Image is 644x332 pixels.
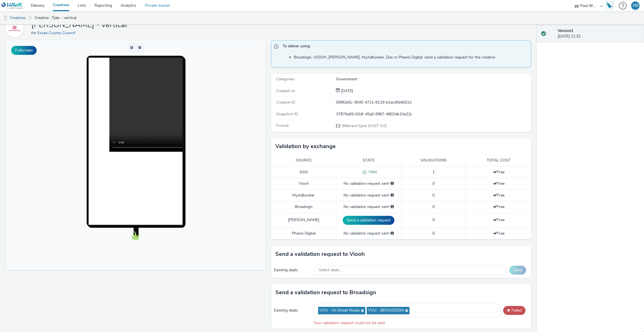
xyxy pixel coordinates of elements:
[32,11,79,25] a: Creative : Tyler - vertical
[271,228,336,239] td: Phenix Digital
[493,231,505,236] span: Free
[1,2,23,9] img: undefined Logo
[339,193,398,198] div: No validation request sent
[366,169,377,174] span: Valid
[493,181,505,186] span: Free
[432,231,435,236] span: 0
[276,123,289,128] span: Format
[432,181,435,186] span: 0
[31,20,127,30] h1: [PERSON_NAME] - vertical
[275,288,376,297] h3: Send a validation request to Broadsign
[274,267,312,273] div: Existing deals
[6,26,26,31] a: Essex County Council
[432,169,435,175] span: 1
[276,100,295,105] span: Creative ID
[276,88,295,93] span: Created on
[558,28,640,39] div: [DATE] 11:32
[336,76,531,82] div: Government
[432,204,435,209] span: 0
[493,169,505,175] span: Free
[271,201,336,213] td: Broadsign
[271,213,336,228] td: [PERSON_NAME]
[633,1,638,10] div: NB
[339,181,398,186] div: No validation request sent
[271,155,336,166] th: Source
[294,55,528,60] li: Broadsign, VIOOH, [PERSON_NAME], MyAdbooker, Dax or Phenix Digital: send a validation request for...
[401,155,466,166] th: Validations
[503,306,525,315] button: Failed
[493,204,505,209] span: Free
[336,111,531,117] div: 37876a69-63df-45a0-9967-48024b10a22c
[31,30,37,36] span: for
[275,250,365,258] h3: Send a validation request to Viooh
[432,193,435,198] span: 0
[605,1,614,10] img: Hawk Academy
[390,204,394,210] div: Please select a deal below and click on Send to send a validation request to Broadsign.
[3,15,8,21] img: dooh
[276,111,298,117] span: Snapshot ID
[276,76,295,82] span: Categories
[283,43,525,51] span: To deliver using:
[339,204,398,210] div: No validation request sent
[271,178,336,190] td: Viooh
[11,46,37,55] button: Fullscreen
[336,155,401,166] th: State
[319,308,359,313] span: VVU - Hi-Street Media
[336,100,531,105] div: 09f82e5c-9045-4721-8119-b1ecdfd4b51d
[340,88,353,93] span: [DATE]
[605,1,616,10] a: Hawk Academy
[319,268,342,273] span: Select deals...
[390,193,394,198] div: Please select a deal below and click on Send to send a validation request to MyAdbooker.
[275,142,336,151] h3: Validation by exchange
[343,216,394,225] button: Send a validation request
[274,308,311,313] div: Existing deals
[340,88,353,94] div: Creation 08 October 2025, 11:32
[271,190,336,201] td: MyAdbooker
[37,30,77,36] a: Essex County Council
[271,166,336,178] td: DAX
[493,193,505,198] span: Free
[466,155,531,166] th: Total cost
[558,28,573,33] strong: Version 1
[390,231,394,236] div: Please select a deal below and click on Send to send a validation request to Phenix Digital.
[6,20,23,37] img: Essex County Council
[432,217,435,223] span: 0
[368,308,404,313] span: VVU - BROADSIGN
[390,181,394,186] div: Please select a deal below and click on Send to send a validation request to Viooh.
[493,217,505,223] span: Free
[314,320,528,326] div: Your validation request could not be sent
[342,123,387,128] span: Billboard Spot (VAST 3.0)
[509,266,526,275] button: Send
[339,231,398,236] div: No validation request sent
